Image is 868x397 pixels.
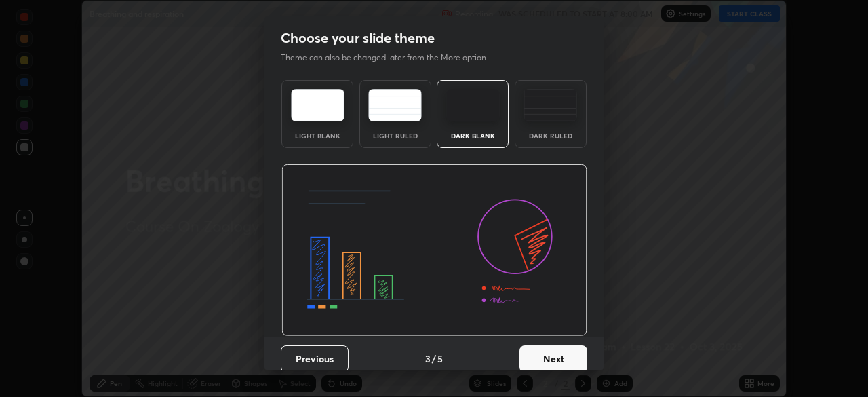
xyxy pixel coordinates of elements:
img: lightTheme.e5ed3b09.svg [291,89,344,121]
button: Previous [281,345,349,373]
button: Next [519,345,587,373]
h4: / [432,352,436,366]
div: Light Blank [290,132,344,139]
img: darkTheme.f0cc69e5.svg [446,89,500,121]
img: darkRuledTheme.de295e13.svg [524,89,577,121]
h4: 3 [425,352,431,366]
div: Dark Blank [446,132,500,139]
p: Theme can also be changed later from the More option [281,52,500,64]
img: darkThemeBanner.d06ce4a2.svg [281,164,587,337]
div: Dark Ruled [524,132,578,139]
h2: Choose your slide theme [281,29,435,47]
img: lightRuledTheme.5fabf969.svg [368,89,422,121]
h4: 5 [437,352,443,366]
div: Light Ruled [368,132,422,139]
